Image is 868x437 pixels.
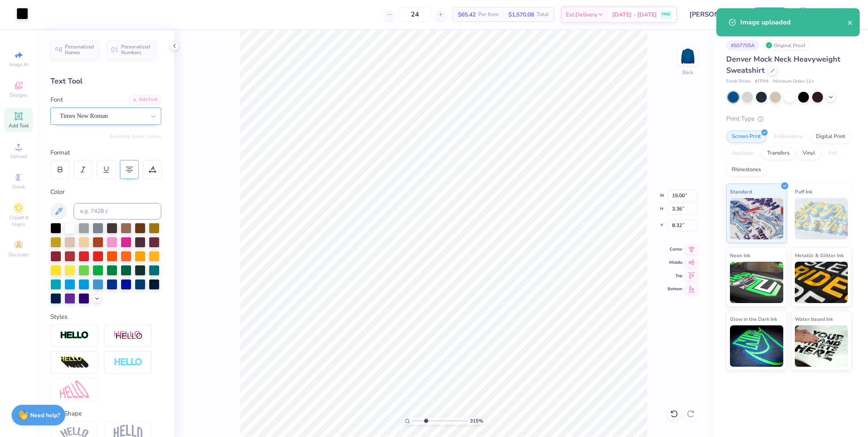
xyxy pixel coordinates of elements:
button: close [847,17,853,27]
div: Foil [823,147,842,160]
span: Upload [10,153,27,160]
span: Designs [10,92,28,98]
input: – – [399,7,431,22]
span: FREE [662,12,670,17]
span: Minimum Order: 12 + [773,78,814,85]
span: Fresh Prints [726,78,751,85]
div: Styles [50,312,161,322]
span: # FP94 [755,78,769,85]
div: Format [50,148,162,158]
span: Metallic & Glitter Ink [795,251,844,260]
span: Total [537,10,549,19]
div: Image uploaded [740,17,847,27]
span: Top [668,273,682,279]
span: $65.42 [458,10,476,19]
div: Screen Print [726,131,766,143]
img: Water based Ink [795,325,848,367]
div: Text Shape [50,409,161,418]
input: Untitled Design [683,6,744,23]
span: Denver Mock Neck Heavyweight Sweatshirt [726,54,840,75]
div: Color [50,187,161,197]
label: Font [50,95,63,105]
span: Puff Ink [795,187,812,196]
strong: Need help? [30,411,60,419]
span: Center [668,246,682,252]
img: Glow in the Dark Ink [730,325,783,367]
span: Clipart & logos [4,214,33,227]
div: Applique [726,147,759,160]
span: 315 % [470,417,483,425]
input: e.g. 7428 c [74,203,161,220]
img: Stroke [60,331,89,340]
span: Add Text [9,122,29,129]
button: Switch to Greek Letters [110,133,161,140]
div: Digital Print [811,131,851,143]
span: Greek [12,184,25,190]
span: Middle [668,260,682,265]
div: Rhinestones [726,164,766,176]
div: Embroidery [769,131,808,143]
span: Neon Ink [730,251,750,260]
img: Free Distort [60,380,89,398]
img: Puff Ink [795,198,848,239]
span: Personalized Numbers [121,44,150,55]
span: Decorate [9,251,29,258]
div: Text Tool [50,76,161,87]
img: Shadow [114,330,143,341]
span: Image AI [9,61,29,68]
div: # 507705A [726,40,759,50]
div: Original Proof [763,40,810,50]
img: Negative Space [114,358,143,367]
div: Add Font [129,95,161,105]
span: Standard [730,187,752,196]
div: Vinyl [797,147,820,160]
span: Bottom [668,286,682,292]
span: Est. Delivery [566,10,597,19]
span: Personalized Names [65,44,94,55]
img: Metallic & Glitter Ink [795,262,848,303]
img: 3d Illusion [60,356,89,369]
span: Water based Ink [795,315,833,323]
div: Back [682,69,693,76]
div: Print Type [726,114,851,124]
span: Glow in the Dark Ink [730,315,777,323]
img: Back [680,48,696,64]
img: Standard [730,198,783,239]
span: Per Item [478,10,498,19]
div: Transfers [762,147,795,160]
span: [DATE] - [DATE] [612,10,657,19]
span: $1,570.08 [508,10,534,19]
img: Neon Ink [730,262,783,303]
